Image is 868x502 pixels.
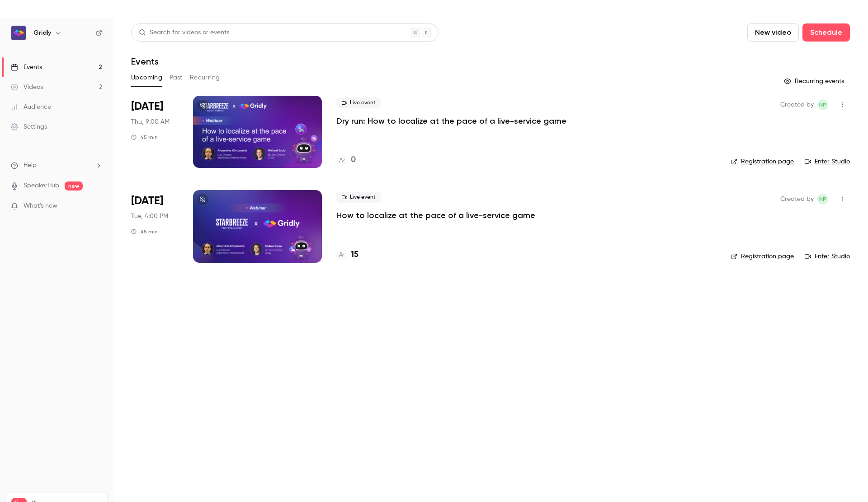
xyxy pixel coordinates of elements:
[24,201,57,211] span: What's new
[780,194,814,205] span: Created by
[131,117,170,126] span: Thu, 9:00 AM
[65,181,83,191] span: new
[131,194,163,208] span: [DATE]
[731,157,794,166] a: Registration page
[780,99,814,110] span: Created by
[336,98,381,108] span: Live event
[780,74,850,88] button: Recurring events
[131,212,168,221] span: Tue, 4:00 PM
[100,53,152,59] div: Keywords by Traffic
[11,63,42,72] div: Events
[24,52,32,60] img: tab_domain_overview_orange.svg
[24,23,99,31] div: Domain: [DOMAIN_NAME]
[33,28,51,37] h6: Gridly
[131,134,158,141] div: 45 min
[747,23,799,42] button: New video
[11,26,26,40] img: Gridly
[819,99,826,110] span: NP
[805,157,850,166] a: Enter Studio
[131,190,179,262] div: Sep 16 Tue, 4:00 PM (Europe/Stockholm)
[14,23,22,31] img: website_grey.svg
[131,70,162,85] button: Upcoming
[25,14,44,22] div: v 4.0.25
[14,14,22,22] img: logo_orange.svg
[131,96,179,168] div: Sep 11 Thu, 9:00 AM (Europe/Stockholm)
[170,70,183,85] button: Past
[34,53,81,59] div: Domain Overview
[336,210,535,221] a: How to localize at the pace of a live-service game
[131,56,159,67] h1: Events
[731,252,794,261] a: Registration page
[190,70,220,85] button: Recurring
[351,249,359,261] h4: 15
[24,181,59,191] a: SpeakerHub
[336,192,381,203] span: Live event
[11,83,43,92] div: Videos
[11,102,51,112] div: Audience
[817,194,828,205] span: Ngan Phan
[336,116,566,126] a: Dry run: How to localize at the pace of a live-service game
[24,161,37,170] span: Help
[11,122,47,131] div: Settings
[131,228,158,235] div: 45 min
[336,249,359,261] a: 15
[351,154,356,166] h4: 0
[336,154,356,166] a: 0
[139,28,229,37] div: Search for videos or events
[817,99,828,110] span: Ngan Phan
[802,23,850,42] button: Schedule
[819,194,826,205] span: NP
[131,99,163,114] span: [DATE]
[90,52,97,60] img: tab_keywords_by_traffic_grey.svg
[11,161,102,170] li: help-dropdown-opener
[805,252,850,261] a: Enter Studio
